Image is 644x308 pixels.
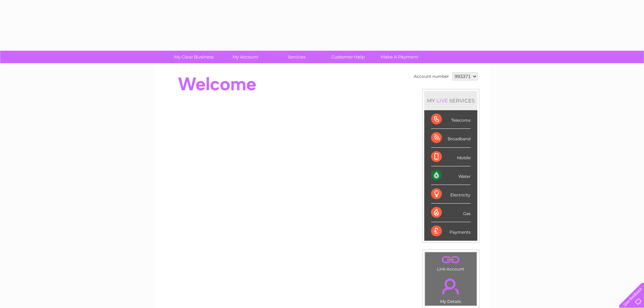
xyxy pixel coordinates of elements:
[431,204,471,222] div: Gas
[166,51,222,63] a: My Clear Business
[425,252,477,273] td: Link Account
[269,51,325,63] a: Services
[431,185,471,204] div: Electricity
[425,273,477,306] td: My Details
[431,166,471,185] div: Water
[431,110,471,129] div: Telecoms
[372,51,427,63] a: Make A Payment
[424,91,477,110] div: MY SERVICES
[431,148,471,166] div: Mobile
[435,97,449,104] div: LIVE
[320,51,376,63] a: Customer Help
[427,275,475,298] a: .
[431,129,471,147] div: Broadband
[427,254,475,266] a: .
[217,51,273,63] a: My Account
[412,71,451,82] td: Account number
[431,222,471,240] div: Payments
